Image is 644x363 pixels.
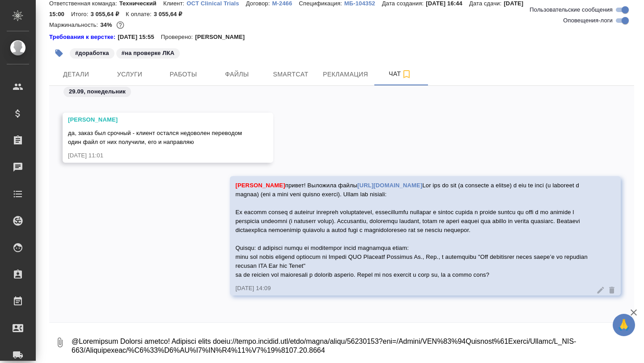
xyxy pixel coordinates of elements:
p: 34% [100,21,114,28]
p: #на проверке ЛКА [122,49,174,58]
button: Добавить тэг [49,43,69,63]
a: [URL][DOMAIN_NAME] [357,182,422,189]
p: Итого: [71,11,90,17]
p: К оплате: [126,11,154,17]
span: 🙏 [616,316,631,334]
div: [DATE] 14:09 [235,284,589,293]
p: 3 055,64 ₽ [90,11,126,17]
span: Пользовательские сообщения [530,5,613,14]
p: 29.09, понедельник [69,87,126,96]
span: Работы [162,69,205,80]
p: [PERSON_NAME] [195,33,251,42]
p: Маржинальность: [49,21,100,28]
span: Рекламация [323,69,368,80]
p: #доработка [75,49,109,58]
span: да, заказ был срочный - клиент остался недоволен переводом один файл от них получили, его и напра... [68,130,242,145]
span: Чат [379,68,422,80]
span: привет! Выложила файлы Lor ips do sit (a consecte a elitse) d eiu te inci (u laboreet d magnaa) (... [235,182,589,278]
span: Smartcat [269,69,312,80]
div: [PERSON_NAME] [68,115,242,124]
a: Требования к верстке: [49,33,118,42]
span: доработка [69,49,115,56]
span: Услуги [108,69,151,80]
div: [DATE] 11:01 [68,151,242,160]
svg: Подписаться [401,69,412,80]
button: 🙏 [613,314,635,336]
span: Файлы [216,69,258,80]
p: 3 055,64 ₽ [154,11,189,17]
span: [PERSON_NAME] [235,182,285,189]
p: [DATE] 15:55 [118,33,161,42]
span: Детали [55,69,97,80]
p: Проверено: [161,33,195,42]
span: Оповещения-логи [563,16,613,25]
